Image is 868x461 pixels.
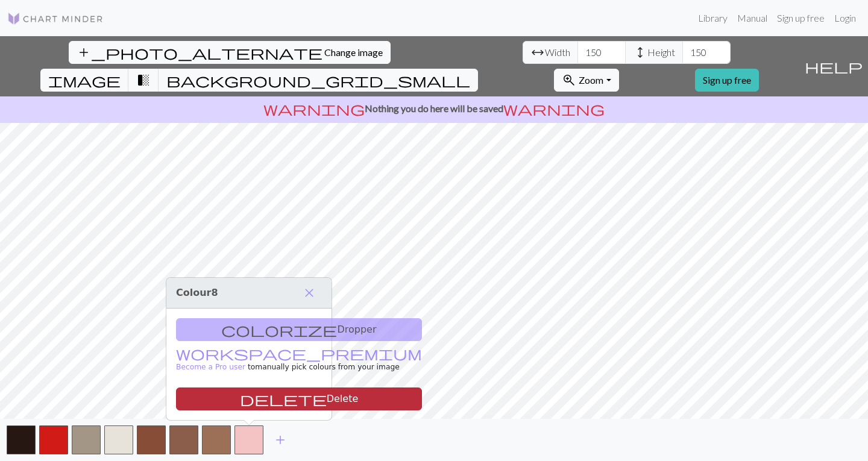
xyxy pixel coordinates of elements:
[324,46,383,58] span: Change image
[805,58,863,75] span: help
[554,69,618,92] button: Zoom
[772,6,829,30] a: Sign up free
[176,350,422,371] small: to manually pick colours from your image
[273,431,288,448] span: add
[579,74,603,86] span: Zoom
[77,44,322,61] span: add_photo_alternate
[633,44,647,61] span: height
[176,387,422,410] button: Delete color
[732,6,772,30] a: Manual
[297,283,322,303] button: Close
[240,390,327,407] span: delete
[48,72,121,89] span: image
[176,287,218,298] span: Colour 8
[799,36,868,96] button: Help
[693,6,732,30] a: Library
[829,6,861,30] a: Login
[69,41,391,64] button: Change image
[166,72,470,89] span: background_grid_small
[647,45,675,60] span: Height
[176,345,422,362] span: workspace_premium
[545,45,570,60] span: Width
[176,350,422,371] a: Become a Pro user
[695,69,759,92] a: Sign up free
[136,72,151,89] span: transition_fade
[263,100,365,117] span: warning
[302,284,316,301] span: close
[562,72,576,89] span: zoom_in
[530,44,545,61] span: arrow_range
[265,428,295,451] button: Add color
[5,101,863,116] p: Nothing you do here will be saved
[7,11,104,26] img: Logo
[503,100,605,117] span: warning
